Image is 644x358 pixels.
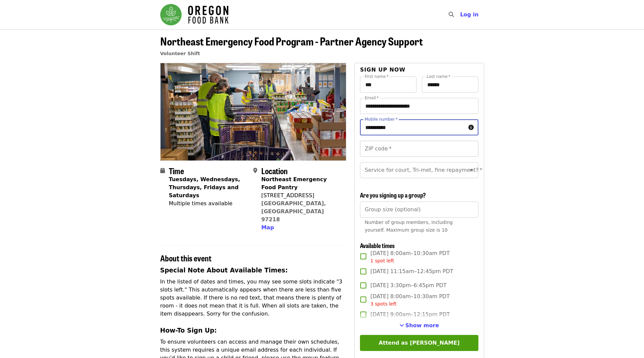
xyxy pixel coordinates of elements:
[405,322,439,329] span: Show more
[161,63,346,160] img: Northeast Emergency Food Program - Partner Agency Support organized by Oregon Food Bank
[370,258,394,263] span: 1 spot left
[160,167,165,174] i: calendar icon
[360,119,465,135] input: Mobile number
[160,327,217,334] strong: How-To Sign Up:
[370,267,453,275] span: [DATE] 11:15am–12:45pm PDT
[261,176,327,191] strong: Northeast Emergency Food Pantry
[169,176,240,199] strong: Tuesdays, Wednesdays, Thursdays, Fridays and Saturdays
[160,33,423,49] span: Northeast Emergency Food Program - Partner Agency Support
[261,165,288,176] span: Location
[169,165,184,176] span: Time
[160,278,347,318] p: In the listed of dates and times, you may see some slots indicate "3 slots left." This automatica...
[468,124,474,131] i: circle-info icon
[370,292,450,308] span: [DATE] 8:00am–10:30am PDT
[253,167,257,174] i: map-marker-alt icon
[455,8,484,21] button: Log in
[370,249,450,264] span: [DATE] 8:00am–10:30am PDT
[261,200,326,223] a: [GEOGRAPHIC_DATA], [GEOGRAPHIC_DATA] 97218
[360,67,405,73] span: Sign up now
[449,11,454,18] i: search icon
[370,281,446,289] span: [DATE] 3:30pm–6:45pm PDT
[169,200,248,208] div: Multiple times available
[365,220,453,233] span: Number of group members, including yourself. Maximum group size is 10
[360,141,478,157] input: ZIP code
[261,192,341,200] div: [STREET_ADDRESS]
[399,322,439,330] button: See more timeslots
[370,311,450,319] span: [DATE] 9:00am–12:15pm PDT
[160,252,211,264] span: About this event
[261,224,274,231] span: Map
[360,241,395,250] span: Available times
[360,191,426,199] span: Are you signing up a group?
[360,77,417,93] input: First name
[261,224,274,232] button: Map
[467,165,476,175] button: Open
[360,335,478,351] button: Attend as [PERSON_NAME]
[365,96,379,100] label: Email
[160,267,288,274] strong: Special Note About Available Times:
[365,75,389,79] label: First name
[160,4,228,25] img: Oregon Food Bank - Home
[460,11,478,18] span: Log in
[458,7,463,23] input: Search
[365,117,397,121] label: Mobile number
[360,98,478,114] input: Email
[422,77,478,93] input: Last name
[360,202,478,218] input: [object Object]
[160,51,200,56] a: Volunteer Shift
[370,301,396,307] span: 3 spots left
[427,75,450,79] label: Last name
